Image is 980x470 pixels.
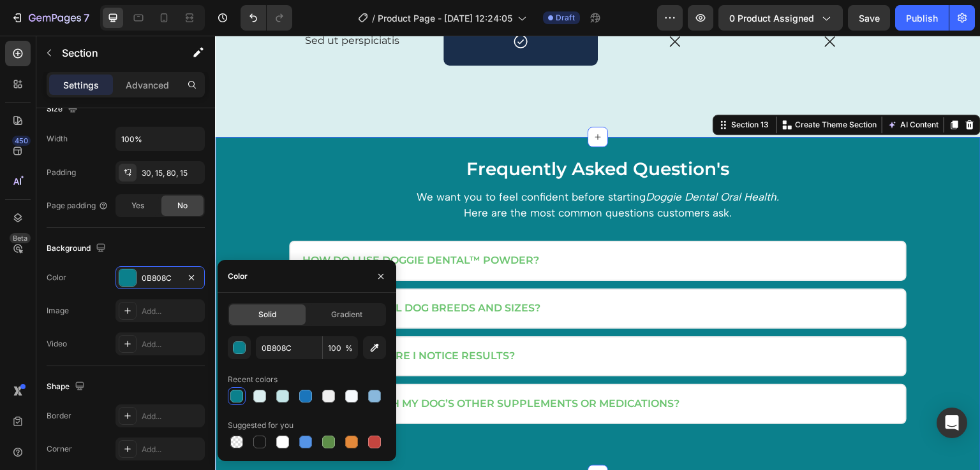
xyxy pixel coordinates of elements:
p: 7 [84,10,89,25]
p: How long before I notice results? [87,314,300,327]
div: Beta [10,233,31,243]
p: Settings [63,78,99,92]
div: Color [47,272,66,283]
div: 0B808C [142,273,179,284]
span: Save [859,13,880,24]
div: Recent colors [228,374,278,385]
div: Color [228,271,248,282]
span: % [345,343,353,354]
div: Background [47,240,108,257]
div: Undo/Redo [241,5,292,31]
div: 450 [12,136,31,146]
div: Image [47,305,69,317]
input: Auto [116,127,204,150]
span: Yes [131,200,144,211]
div: Size [47,101,80,118]
div: Suggested for you [228,420,293,431]
span: We want you to feel confident before starting [202,155,564,167]
div: Padding [47,167,76,178]
div: Border [47,410,71,422]
span: Gradient [331,309,362,320]
div: Publish [906,11,938,25]
span: Draft [556,12,575,24]
p: Advanced [126,78,169,92]
div: Add... [142,339,202,350]
span: Solid [258,309,276,320]
div: 30, 15, 80, 15 [142,167,202,179]
div: Open Intercom Messenger [937,408,967,438]
iframe: Design area [215,36,980,470]
button: Publish [895,5,949,31]
h2: Frequently Asked Question's [10,120,756,146]
p: Section [62,45,167,61]
div: Width [47,133,68,145]
span: Here are the most common questions customers ask. [249,171,517,183]
div: Section 13 [514,83,556,95]
p: Create Theme Section [580,83,662,95]
div: Add... [142,306,202,317]
button: 7 [5,5,95,31]
p: Is it safe for all dog breeds and sizes? [87,266,325,280]
span: Product Page - [DATE] 12:24:05 [378,11,512,25]
div: Add... [142,411,202,422]
span: 0 product assigned [729,11,814,25]
p: Can I use it with my dog’s other supplements or medications? [87,362,464,375]
input: Eg: FFFFFF [256,336,322,359]
div: Shape [47,378,87,395]
p: How do I use Doggie Dental™ Powder? [87,218,324,232]
i: Doggie Dental Oral Health. [431,155,564,167]
button: Save [848,5,890,31]
div: Corner [47,443,72,455]
div: Video [47,338,67,350]
span: No [177,200,188,211]
div: Page padding [47,200,108,211]
div: Add... [142,444,202,455]
span: / [372,11,375,25]
button: AI Content [670,82,726,97]
button: 0 product assigned [718,5,843,31]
